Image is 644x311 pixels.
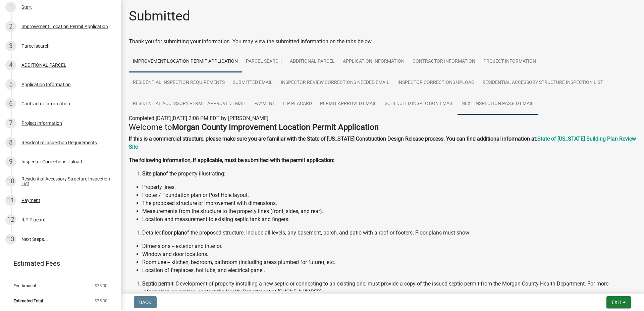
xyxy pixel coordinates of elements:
[21,44,50,48] div: Parcel search
[142,191,636,199] li: Footer / Foundation plan or Post Hole layout.
[129,122,636,132] h4: Welcome to
[142,207,636,215] li: Measurements from the structure to the property lines (front, sides, and rear).
[134,296,157,308] button: Back
[606,296,631,308] button: Exit
[5,98,16,109] div: 6
[5,195,16,206] div: 11
[21,63,66,67] div: ADDITIONAL PARCEL
[229,72,277,94] a: Submitted Email
[21,176,110,186] div: Residential Accessory Structure Inspection List
[129,136,636,150] a: State of [US_STATE] Building Plan Review Site
[5,156,16,167] div: 9
[142,183,636,191] li: Property lines.
[5,257,110,270] a: Estimated Fees
[5,118,16,128] div: 7
[95,283,107,288] span: $75.00
[5,176,16,187] div: 10
[142,266,636,274] li: Location of fireplaces, hot tubs, and electrical panel.
[13,283,37,288] span: Fee Amount:
[5,60,16,70] div: 4
[479,51,540,72] a: Project Information
[277,72,393,94] a: Inspector Review Corrections Needed Email
[129,8,190,24] h1: Submitted
[142,250,636,258] li: Window and door locations.
[162,229,184,236] strong: floor plan
[409,51,479,72] a: Contractor Information
[5,2,16,12] div: 1
[21,217,46,222] div: ILP Placard
[129,72,229,94] a: Residential Inspection Requirements
[129,136,537,142] strong: If this is a commercial structure, please make sure you are familiar with the State of [US_STATE]...
[458,93,538,115] a: Next Inspection Passed Email
[21,5,32,9] div: Start
[21,82,71,87] div: Application Information
[21,140,97,145] div: Residential Inspection Requirements
[142,170,163,177] strong: Site plan
[5,214,16,225] div: 12
[142,170,636,178] li: of the property illustrating:
[478,72,607,94] a: Residential Accessory Structure Inspection List
[21,24,108,29] div: Improvement Location Permit Application
[242,51,286,72] a: Parcel search
[316,93,381,115] a: Permit Approved Email
[172,122,379,132] strong: Morgan County Improvement Location Permit Application
[250,93,279,115] a: Payment
[142,258,636,266] li: Room use -- kitchen, bedroom, bathroom (including areas plumbed for future), etc.
[381,93,458,115] a: Scheduled Inspection Email
[21,121,62,125] div: Project Information
[142,215,636,223] li: Location and measurement to existing septic tank and fingers.
[286,51,339,72] a: ADDITIONAL PARCEL
[21,159,82,164] div: Inspector Corrections Upload
[129,115,268,121] span: Completed [DATE][DATE] 2:08 PM EDT by [PERSON_NAME]
[612,300,622,305] span: Exit
[339,51,409,72] a: Application Information
[393,72,478,94] a: Inspector Corrections Upload
[21,198,40,203] div: Payment
[142,229,636,237] li: Detailed of the proposed structure. Include all levels, any basement, porch, and patio with a roo...
[95,299,107,303] span: $75.00
[279,93,316,115] a: ILP Placard
[142,280,636,296] li: . Development of property installing a new septic or connecting to an existing one, must provide ...
[142,242,636,250] li: Dimensions -- exterior and interior.
[21,101,70,106] div: Contractor Information
[129,38,636,46] div: Thank you for submitting your information. You may view the submitted information on the tabs below.
[5,79,16,90] div: 5
[5,234,16,245] div: 13
[129,93,250,115] a: Residential Accessory Permit Approved Email
[139,300,151,305] span: Back
[5,41,16,51] div: 3
[129,157,334,163] strong: The following information, if applicable, must be submitted with the permit application:
[5,137,16,148] div: 8
[5,21,16,32] div: 2
[142,199,636,207] li: The proposed structure or improvement with dimensions.
[13,299,43,303] span: Estimated Total
[129,51,242,72] a: Improvement Location Permit Application
[142,280,173,287] strong: Septic permit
